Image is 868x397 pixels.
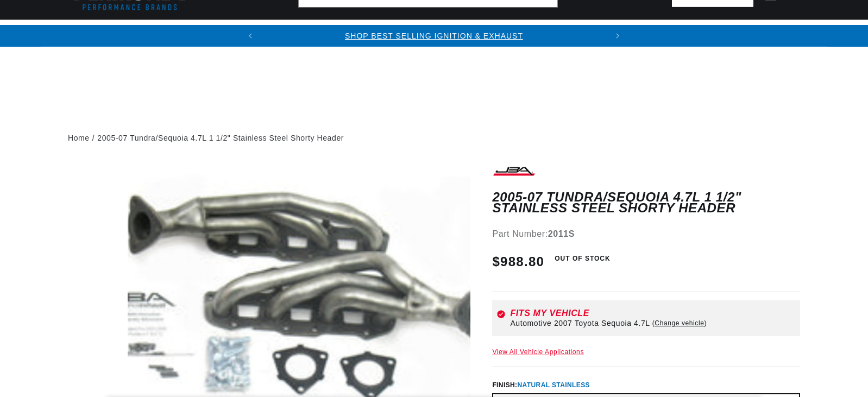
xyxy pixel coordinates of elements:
slideshow-component: Translation missing: en.sections.announcements.announcement_bar [41,25,827,47]
span: $988.80 [492,252,544,272]
span: Out of Stock [549,252,616,266]
a: Change vehicle [652,319,707,327]
summary: Coils & Distributors [185,20,305,46]
button: Translation missing: en.sections.announcements.next_announcement [607,25,628,47]
span: Automotive 2007 Toyota Sequoia 4.7L [510,319,650,327]
div: 1 of 2 [261,30,607,42]
h1: 2005-07 Tundra/Sequoia 4.7L 1 1/2" Stainless Steel Shorty Header [492,192,800,214]
summary: Spark Plug Wires [683,20,786,46]
strong: 2011S [548,229,575,238]
summary: Headers, Exhausts & Components [305,20,494,46]
div: Part Number: [492,227,800,241]
a: 2005-07 Tundra/Sequoia 4.7L 1 1/2" Stainless Steel Shorty Header [97,132,344,144]
summary: Battery Products [576,20,683,46]
summary: Ignition Conversions [68,20,185,46]
summary: Engine Swaps [494,20,576,46]
label: Finish: [492,380,800,390]
div: Announcement [261,30,607,42]
a: View All Vehicle Applications [492,348,584,356]
nav: breadcrumbs [68,132,800,144]
span: Natural Stainless [518,381,590,389]
summary: Motorcycle [787,20,862,46]
a: Home [68,132,90,144]
div: Fits my vehicle [510,309,796,318]
button: Translation missing: en.sections.announcements.previous_announcement [240,25,261,47]
a: SHOP BEST SELLING IGNITION & EXHAUST [345,31,523,40]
